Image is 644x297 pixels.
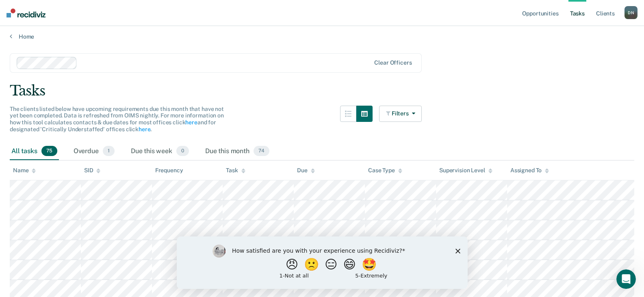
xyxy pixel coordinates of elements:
[624,6,637,19] button: DN
[204,143,271,160] div: Due this month74
[10,106,224,132] span: The clients listed below have upcoming requirements due this month that have not yet been complet...
[13,167,36,174] div: Name
[7,9,46,17] img: Recidiviz
[10,33,634,40] a: Home
[510,167,549,174] div: Assigned To
[129,143,191,160] div: Due this week0
[139,126,150,132] a: here
[176,146,189,156] span: 0
[624,6,637,19] div: D N
[177,236,468,289] iframe: Survey by Kim from Recidiviz
[226,167,245,174] div: Task
[616,269,636,289] iframe: Intercom live chat
[297,167,315,174] div: Due
[374,59,412,66] div: Clear officers
[368,167,402,174] div: Case Type
[10,143,59,160] div: All tasks75
[379,106,422,122] button: Filters
[72,143,116,160] div: Overdue1
[185,119,197,126] a: here
[439,167,492,174] div: Supervision Level
[254,146,269,156] span: 74
[41,146,57,156] span: 75
[103,146,115,156] span: 1
[155,167,183,174] div: Frequency
[84,167,101,174] div: SID
[10,82,634,99] div: Tasks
